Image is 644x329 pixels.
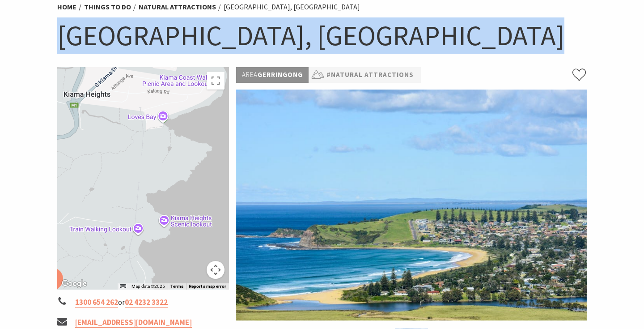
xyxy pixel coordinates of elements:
[57,2,76,12] a: Home
[131,284,165,289] span: Map data ©2025
[224,1,360,13] li: [GEOGRAPHIC_DATA], [GEOGRAPHIC_DATA]
[207,72,225,90] button: Toggle fullscreen view
[120,283,126,290] button: Keyboard shortcuts
[57,296,229,308] li: or
[125,297,168,308] a: 02 4232 3322
[57,17,587,54] h1: [GEOGRAPHIC_DATA], [GEOGRAPHIC_DATA]
[59,278,89,290] img: Google
[75,317,192,328] a: [EMAIL_ADDRESS][DOMAIN_NAME]
[170,284,183,289] a: Terms (opens in new tab)
[242,70,258,79] span: Area
[326,69,414,81] a: #Natural Attractions
[59,278,89,290] a: Click to see this area on Google Maps
[189,284,226,289] a: Report a map error
[236,90,587,320] img: Mt Pleasant Lookout
[139,2,216,12] a: Natural Attractions
[236,67,309,83] p: Gerringong
[207,261,225,279] button: Map camera controls
[84,2,131,12] a: Things To Do
[75,297,118,308] a: 1300 654 262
